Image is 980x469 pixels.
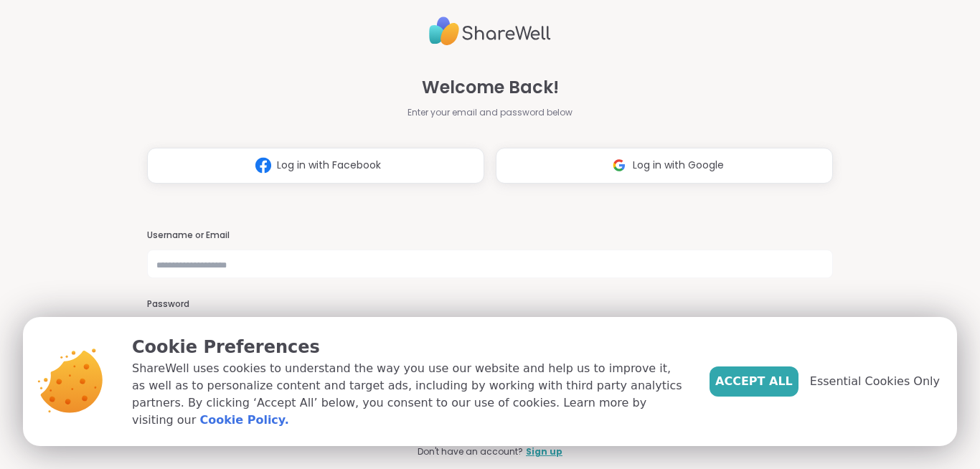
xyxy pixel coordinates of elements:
[422,75,559,100] span: Welcome Back!
[526,445,562,458] a: Sign up
[147,229,833,242] h3: Username or Email
[810,373,940,390] span: Essential Cookies Only
[418,445,523,458] span: Don't have an account?
[407,106,573,119] span: Enter your email and password below
[132,360,687,429] p: ShareWell uses cookies to understand the way you use our website and help us to improve it, as we...
[715,373,793,390] span: Accept All
[429,11,551,52] img: ShareWell Logo
[250,152,277,179] img: ShareWell Logomark
[496,148,833,184] button: Log in with Google
[710,366,798,397] button: Accept All
[633,158,724,173] span: Log in with Google
[606,152,633,179] img: ShareWell Logomark
[147,298,833,311] h3: Password
[132,334,687,360] p: Cookie Preferences
[147,148,484,184] button: Log in with Facebook
[277,158,381,173] span: Log in with Facebook
[199,412,288,429] a: Cookie Policy.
